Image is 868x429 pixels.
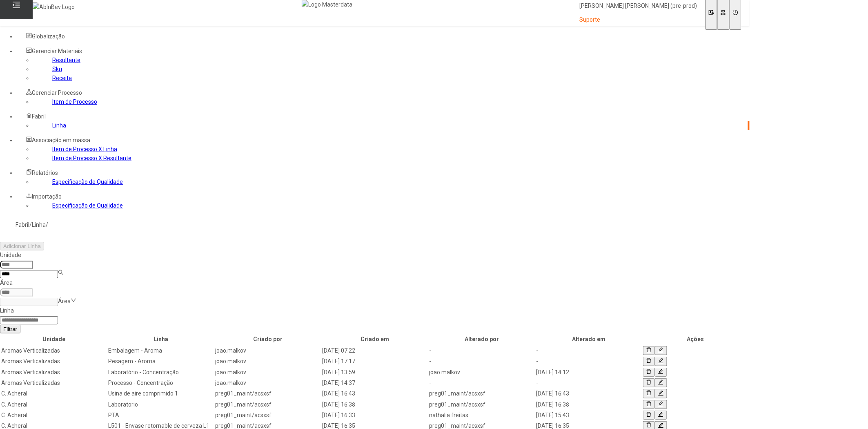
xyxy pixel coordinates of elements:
span: Adicionar Linha [3,243,41,249]
th: Alterado em [536,334,642,344]
img: AbInBev Logo [33,2,75,11]
td: C. Acheral [1,400,107,409]
span: Filtrar [3,326,17,332]
a: Sku [52,66,62,72]
td: [DATE] 16:43 [322,389,428,398]
span: Gerenciar Materiais [32,48,82,54]
a: Receita [52,75,72,81]
a: Fabril [16,221,29,228]
td: Aromas Verticalizadas [1,367,107,377]
span: Globalização [32,33,65,40]
span: Gerenciar Processo [32,89,82,96]
td: C. Acheral [1,410,107,420]
td: C. Acheral [1,389,107,398]
span: Fabril [32,113,46,120]
th: Criado em [322,334,428,344]
th: Linha [108,334,214,344]
td: PTA [108,410,214,420]
nz-breadcrumb-separator: / [46,221,48,228]
a: Linha [32,221,46,228]
td: [DATE] 07:22 [322,346,428,355]
th: Unidade [1,334,107,344]
td: joao.malkov [429,367,535,377]
td: Aromas Verticalizadas [1,356,107,366]
p: Suporte [579,16,697,24]
td: Processo - Concentração [108,378,214,388]
td: preg01_maint/acsxsf [429,389,535,398]
a: Item de Processo X Linha [52,146,117,152]
td: Laboratório - Concentração [108,367,214,377]
td: - [536,346,642,355]
td: [DATE] 13:59 [322,367,428,377]
a: Especificação de Qualidade [52,202,123,209]
a: Especificação de Qualidade [52,179,123,185]
td: [DATE] 14:12 [536,367,642,377]
td: preg01_maint/acsxsf [215,389,321,398]
nz-breadcrumb-separator: / [29,221,32,228]
td: [DATE] 17:17 [322,356,428,366]
td: Pesagem - Aroma [108,356,214,366]
td: - [536,378,642,388]
a: Resultante [52,57,80,63]
th: Ações [643,334,749,344]
td: [DATE] 16:33 [322,410,428,420]
td: [DATE] 16:38 [536,400,642,409]
td: joao.malkov [215,367,321,377]
td: - [536,356,642,366]
td: [DATE] 15:43 [536,410,642,420]
a: Linha [52,122,66,129]
td: - [429,346,535,355]
span: Importação [32,193,62,200]
td: nathalia.freitas [429,410,535,420]
td: - [429,378,535,388]
td: joao.malkov [215,378,321,388]
td: Aromas Verticalizadas [1,346,107,355]
td: Usina de aire comprimido 1 [108,389,214,398]
td: [DATE] 16:43 [536,389,642,398]
th: Alterado por [429,334,535,344]
td: [DATE] 14:37 [322,378,428,388]
td: [DATE] 16:38 [322,400,428,409]
p: [PERSON_NAME] [PERSON_NAME] (pre-prod) [579,2,697,10]
span: Associação em massa [32,137,90,143]
td: preg01_maint/acsxsf [429,400,535,409]
td: preg01_maint/acsxsf [215,400,321,409]
td: preg01_maint/acsxsf [215,410,321,420]
nz-select-placeholder: Área [58,298,71,304]
span: Relatórios [32,170,58,176]
th: Criado por [215,334,321,344]
td: - [429,356,535,366]
td: joao.malkov [215,356,321,366]
td: Embalagem - Aroma [108,346,214,355]
a: Item de Processo [52,98,97,105]
a: Item de Processo X Resultante [52,155,131,161]
td: joao.malkov [215,346,321,355]
td: Aromas Verticalizadas [1,378,107,388]
td: Laboratorio [108,400,214,409]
